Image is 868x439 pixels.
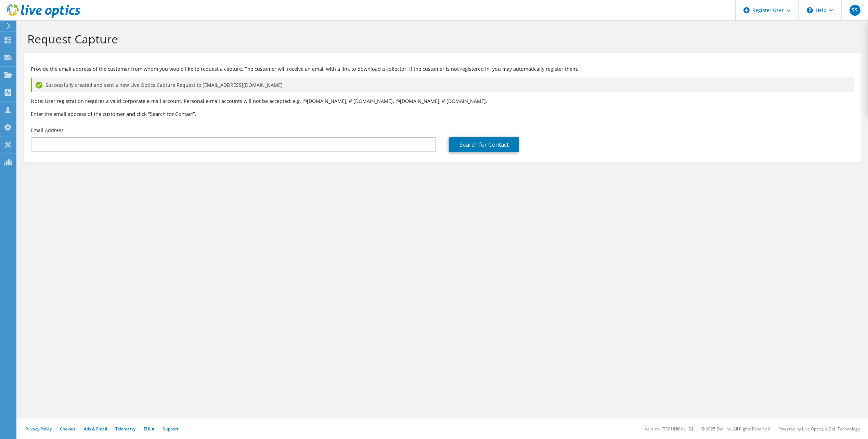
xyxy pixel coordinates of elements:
[84,426,107,432] a: Ads & Email
[31,110,854,118] h3: Enter the email address of the customer and click “Search for Contact”.
[163,426,179,432] a: Support
[807,7,813,13] svg: \n
[31,97,854,105] p: Note: User registration requires a valid corporate e-mail account. Personal e-mail accounts will ...
[31,65,854,73] p: Provide the email address of the customer from whom you would like to request a capture. The cust...
[25,426,52,432] a: Privacy Policy
[449,137,519,152] a: Search for Contact
[645,426,693,432] li: Version: [TECHNICAL_ID]
[144,426,154,432] a: EULA
[778,426,860,432] li: Powered by Live Optics, a Dell Technology
[46,81,283,89] span: Successfully created and sent a new Live Optics Capture Request to [EMAIL_ADDRESS][DOMAIN_NAME]
[850,5,860,16] span: SS
[701,426,770,432] li: © 2025 Dell Inc. All Rights Reserved
[60,426,76,432] a: Cookies
[27,32,854,46] h1: Request Capture
[115,426,135,432] a: Telemetry
[31,127,64,134] label: Email Address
